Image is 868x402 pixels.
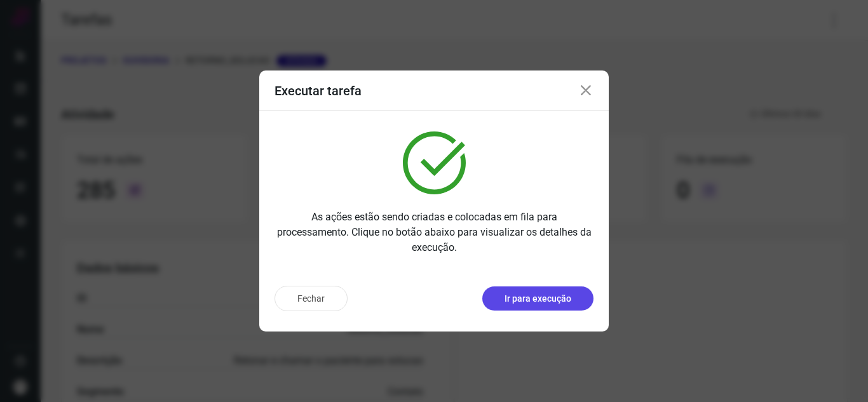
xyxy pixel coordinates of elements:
button: Fechar [275,286,348,311]
p: As ações estão sendo criadas e colocadas em fila para processamento. Clique no botão abaixo para ... [275,210,593,255]
button: Ir para execução [482,286,593,311]
h3: Executar tarefa [275,83,362,98]
p: Ir para execução [505,292,571,305]
img: verified.svg [403,131,466,194]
